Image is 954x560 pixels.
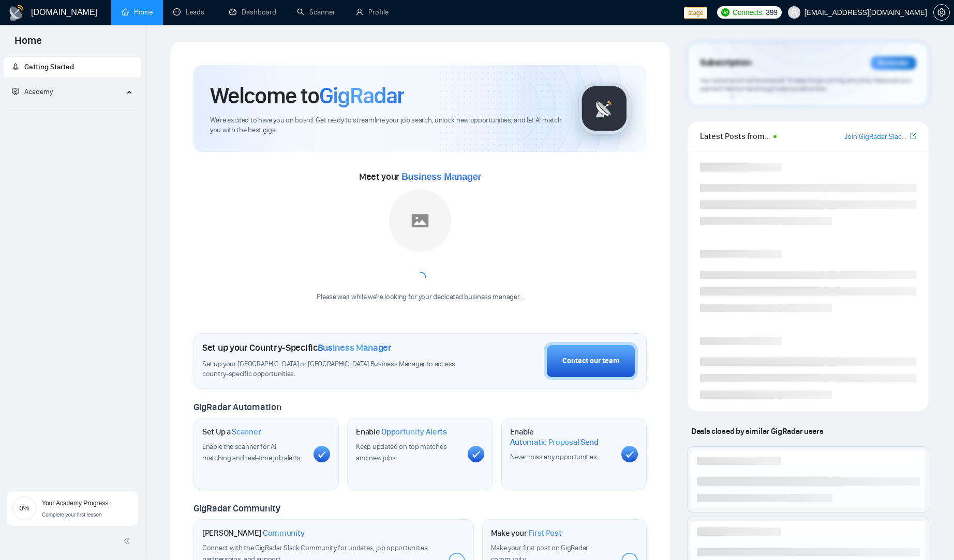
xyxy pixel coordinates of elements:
div: Contact our team [562,355,619,367]
span: 0% [12,505,37,511]
span: double-left [123,536,133,546]
span: Opportunity Alerts [381,427,447,437]
span: Automatic Proposal Send [510,437,599,447]
span: Scanner [232,427,261,437]
span: First Post [529,528,562,538]
a: setting [933,8,950,17]
h1: Set up your Country-Specific [202,342,392,353]
h1: Enable [356,427,447,437]
span: GigRadar Automation [193,401,281,413]
span: Deals closed by similar GigRadar users [687,422,827,440]
span: We're excited to have you on board. Get ready to streamline your job search, unlock new opportuni... [210,116,562,135]
span: GigRadar [319,82,404,110]
span: Home [6,33,50,55]
span: Connects: [733,7,764,18]
span: Complete your first lesson [42,512,102,518]
div: Reminder [871,56,916,70]
span: Latest Posts from the GigRadar Community [700,130,770,143]
span: Set up your [GEOGRAPHIC_DATA] or [GEOGRAPHIC_DATA] Business Manager to access country-specific op... [202,360,464,379]
a: dashboardDashboard [229,8,276,17]
a: homeHome [122,8,153,17]
span: loading [412,270,428,286]
button: Contact our team [544,342,638,380]
span: Never miss any opportunities. [510,453,598,461]
img: logo [8,5,25,21]
span: Subscription [700,54,751,72]
a: messageLeads [173,8,208,17]
span: Academy [24,87,53,96]
h1: [PERSON_NAME] [202,528,305,538]
span: Enable the scanner for AI matching and real-time job alerts. [202,442,302,462]
span: export [910,132,916,140]
img: placeholder.png [389,190,451,252]
li: Academy Homepage [4,106,141,113]
span: Meet your [359,171,481,182]
span: Keep updated on top matches and new jobs. [356,442,446,462]
a: userProfile [356,8,389,17]
span: Community [263,528,305,538]
h1: Set Up a [202,427,261,437]
span: Academy [12,87,53,96]
h1: Welcome to [210,82,404,110]
span: Business Manager [401,172,481,182]
span: setting [934,8,949,17]
h1: Enable [510,427,613,447]
span: Getting Started [24,63,74,71]
span: rocket [12,63,19,70]
h1: Make your [491,528,562,538]
span: GigRadar Community [193,503,280,514]
a: Join GigRadar Slack Community [844,131,908,143]
img: upwork-logo.png [721,8,729,17]
span: stage [684,7,707,19]
span: Business Manager [318,342,392,353]
span: Your Academy Progress [42,500,108,507]
span: fund-projection-screen [12,88,19,95]
a: searchScanner [297,8,335,17]
img: gigradar-logo.png [578,83,630,134]
button: setting [933,4,950,21]
span: user [791,9,798,16]
span: Your subscription will be renewed. To keep things running smoothly, make sure your payment method... [700,76,911,93]
div: Please wait while we're looking for your dedicated business manager... [310,292,529,302]
li: Getting Started [4,57,141,77]
span: 399 [766,7,777,18]
a: export [910,131,916,141]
